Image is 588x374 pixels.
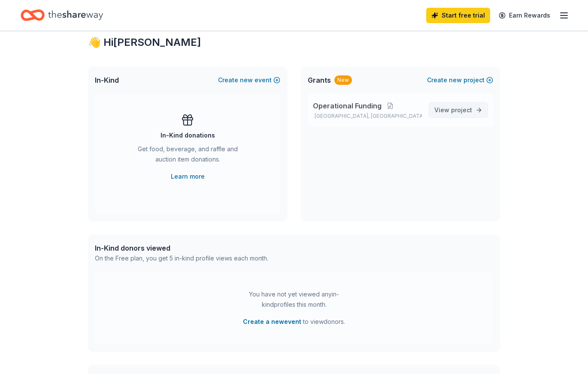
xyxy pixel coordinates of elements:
button: Createnewevent [218,75,280,85]
span: to view donors . [243,317,345,327]
div: 👋 Hi [PERSON_NAME] [88,36,500,49]
div: On the Free plan, you get 5 in-kind profile views each month. [95,253,268,263]
button: Create a newevent [243,317,301,327]
button: Createnewproject [427,75,493,85]
a: Earn Rewards [494,8,555,23]
span: View [434,105,472,115]
span: new [449,75,462,85]
span: Operational Funding [313,101,382,111]
span: In-Kind [95,75,119,85]
div: You have not yet viewed any in-kind profiles this month. [240,289,348,310]
span: new [240,75,253,85]
a: Start free trial [426,8,490,23]
div: In-Kind donors viewed [95,243,268,253]
p: [GEOGRAPHIC_DATA], [GEOGRAPHIC_DATA] [313,113,422,120]
span: Grants [308,75,331,85]
div: Get food, beverage, and raffle and auction item donations. [129,144,246,168]
span: project [451,106,472,114]
a: Home [21,5,103,25]
a: View project [429,102,488,118]
a: Learn more [171,171,205,182]
div: New [334,75,352,85]
div: In-Kind donations [161,130,215,141]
